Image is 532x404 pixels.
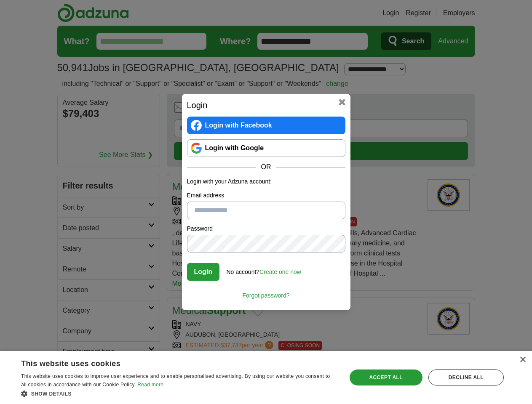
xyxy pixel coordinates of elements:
a: Create one now [259,268,301,275]
label: Password [187,224,345,233]
a: Login with Facebook [187,117,345,134]
span: Show details [31,391,72,397]
p: Login with your Adzuna account: [187,177,345,186]
label: Email address [187,191,345,200]
a: Login with Google [187,139,345,157]
button: Login [187,263,220,281]
div: Accept all [350,369,422,385]
div: No account? [227,263,301,276]
div: Decline all [428,369,504,385]
div: Close [519,357,526,363]
a: Forgot password? [187,286,345,300]
div: This website uses cookies [21,356,315,369]
span: OR [256,162,276,172]
div: Show details [21,389,337,398]
h2: Login [187,99,345,112]
span: This website uses cookies to improve user experience and to enable personalised advertising. By u... [21,373,330,388]
a: Read more, opens a new window [137,382,163,388]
